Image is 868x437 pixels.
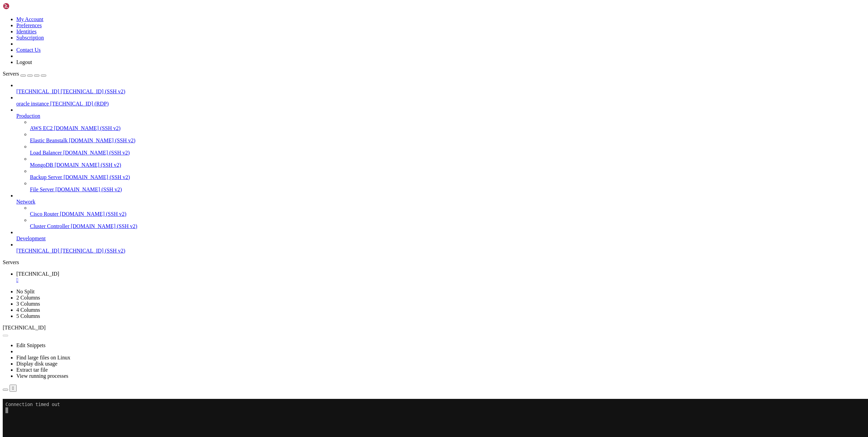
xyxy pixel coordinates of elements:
a: Identities [16,29,37,34]
li: Network [16,193,865,229]
span: [TECHNICAL_ID] [16,88,59,94]
a: My Account [16,16,44,22]
li: oracle instance [TECHNICAL_ID] (RDP) [16,95,865,107]
a: View running processes [16,373,68,379]
span: Development [16,236,46,241]
a: 2 Columns [16,295,40,301]
li: MongoDB [DOMAIN_NAME] (SSH v2) [30,156,865,168]
span: [DOMAIN_NAME] (SSH v2) [63,150,130,156]
span: [TECHNICAL_ID] (SSH v2) [61,248,125,254]
span: [DOMAIN_NAME] (SSH v2) [54,125,121,131]
a: Preferences [16,22,42,28]
span: [TECHNICAL_ID] [16,271,59,277]
a: MongoDB [DOMAIN_NAME] (SSH v2) [30,162,865,168]
a: 77.242.254.198 [16,271,865,283]
span: MongoDB [30,162,53,168]
span: Network [16,199,35,205]
a: Servers [3,71,46,77]
a: Cluster Controller [DOMAIN_NAME] (SSH v2) [30,223,865,229]
x-row: Connection timed out [3,3,780,9]
li: Elastic Beanstalk [DOMAIN_NAME] (SSH v2) [30,131,865,144]
a: Network [16,199,865,205]
a: AWS EC2 [DOMAIN_NAME] (SSH v2) [30,125,865,131]
a: Extract tar file [16,367,48,373]
span: [DOMAIN_NAME] (SSH v2) [54,162,121,168]
div: (0, 1) [3,9,5,14]
li: [TECHNICAL_ID] [TECHNICAL_ID] (SSH v2) [16,242,865,254]
span: [DOMAIN_NAME] (SSH v2) [64,174,130,180]
span: Cluster Controller [30,223,69,229]
span: Servers [3,71,19,77]
a: Edit Snippets [16,342,46,348]
a: Logout [16,59,32,65]
a: Contact Us [16,47,41,53]
li: Production [16,107,865,193]
span: [TECHNICAL_ID] [3,325,46,330]
a: File Server [DOMAIN_NAME] (SSH v2) [30,187,865,193]
a: Cisco Router [DOMAIN_NAME] (SSH v2) [30,211,865,217]
a: Subscription [16,35,44,41]
a: Production [16,113,865,119]
button:  [10,385,17,392]
a: Display disk usage [16,361,57,367]
img: Shellngn [3,3,42,10]
a: 3 Columns [16,301,40,307]
li: File Server [DOMAIN_NAME] (SSH v2) [30,180,865,193]
span: Production [16,113,40,119]
div:  [12,386,14,391]
span: Elastic Beanstalk [30,137,68,143]
span: [DOMAIN_NAME] (SSH v2) [69,137,136,143]
li: Cluster Controller [DOMAIN_NAME] (SSH v2) [30,217,865,229]
div: Servers [3,259,865,265]
a:  [16,277,865,283]
a: [TECHNICAL_ID] [TECHNICAL_ID] (SSH v2) [16,248,865,254]
a: Load Balancer [DOMAIN_NAME] (SSH v2) [30,150,865,156]
span: Load Balancer [30,150,62,156]
span: File Server [30,187,54,192]
li: AWS EC2 [DOMAIN_NAME] (SSH v2) [30,119,865,131]
a: [TECHNICAL_ID] [TECHNICAL_ID] (SSH v2) [16,88,865,95]
li: Cisco Router [DOMAIN_NAME] (SSH v2) [30,205,865,217]
span: Cisco Router [30,211,59,217]
span: [TECHNICAL_ID] [16,248,59,254]
a: oracle instance [TECHNICAL_ID] (RDP) [16,101,865,107]
a: Backup Server [DOMAIN_NAME] (SSH v2) [30,174,865,180]
a: 5 Columns [16,313,40,319]
span: Backup Server [30,174,62,180]
a: Find large files on Linux [16,355,70,360]
span: [TECHNICAL_ID] (RDP) [50,101,109,107]
span: [TECHNICAL_ID] (SSH v2) [61,88,125,94]
a: Elastic Beanstalk [DOMAIN_NAME] (SSH v2) [30,137,865,144]
li: [TECHNICAL_ID] [TECHNICAL_ID] (SSH v2) [16,82,865,95]
span: [DOMAIN_NAME] (SSH v2) [60,211,127,217]
a: No Split [16,289,35,294]
li: Backup Server [DOMAIN_NAME] (SSH v2) [30,168,865,180]
li: Load Balancer [DOMAIN_NAME] (SSH v2) [30,144,865,156]
span: AWS EC2 [30,125,53,131]
a: 4 Columns [16,307,40,313]
span: oracle instance [16,101,49,107]
a: Development [16,236,865,242]
span: [DOMAIN_NAME] (SSH v2) [71,223,137,229]
li: Development [16,229,865,242]
span: [DOMAIN_NAME] (SSH v2) [55,187,122,192]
